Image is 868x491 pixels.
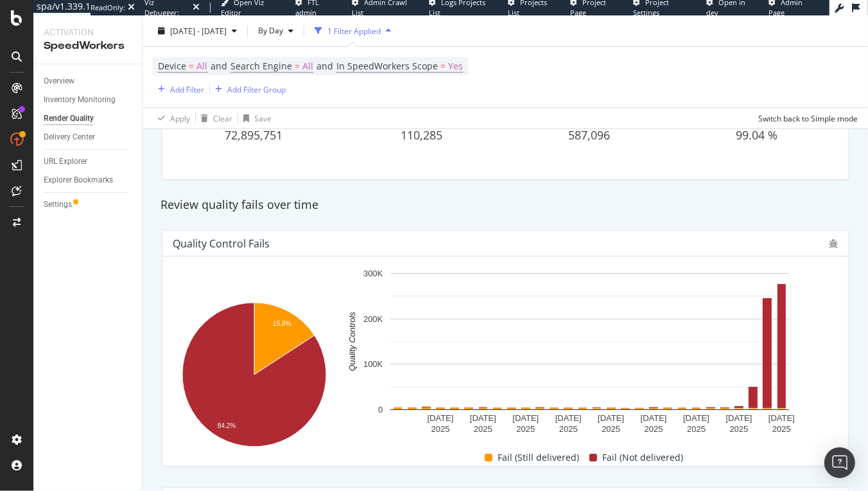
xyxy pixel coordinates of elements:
span: All [302,57,313,75]
text: Quality Controls [347,312,357,371]
button: [DATE] - [DATE] [153,21,242,41]
div: Explorer Bookmarks [44,174,113,187]
text: [DATE] [726,414,752,424]
span: Fail (Not delivered) [602,450,683,465]
text: [DATE] [768,414,795,424]
text: 84.2% [218,422,236,429]
div: Add Filter [170,84,204,94]
span: By Day [253,25,283,36]
span: Device [158,60,186,72]
text: [DATE] [555,414,582,424]
text: 200K [363,314,383,324]
text: 100K [363,360,383,370]
span: In SpeedWorkers Scope [336,60,438,72]
text: [DATE] [683,414,709,424]
text: 2025 [474,425,492,434]
text: 0 [378,405,383,415]
div: 1 Filter Applied [327,25,381,36]
div: Apply [170,112,190,123]
button: Save [238,108,272,129]
span: Fail (Still delivered) [498,450,579,465]
div: Quality Control Fails [173,237,270,250]
div: Render Quality [44,112,94,125]
div: Overview [44,75,74,88]
text: 2025 [687,425,706,434]
span: 110,285 [401,127,442,143]
div: ReadOnly: [91,3,125,13]
text: 2025 [431,425,450,434]
button: Clear [196,108,232,129]
button: Apply [153,108,190,129]
div: Add Filter Group [227,84,286,94]
text: 2025 [516,425,535,434]
span: [DATE] - [DATE] [170,25,227,36]
a: Inventory Monitoring [44,93,133,107]
span: and [211,60,227,72]
div: URL Explorer [44,155,87,168]
div: Settings [44,198,72,211]
a: Render Quality [44,112,133,125]
span: 72,895,751 [225,127,283,143]
div: bug [829,239,838,248]
span: Search Engine [230,60,292,72]
div: Save [254,112,272,123]
div: Switch back to Simple mode [758,112,858,123]
a: URL Explorer [44,155,133,168]
button: 1 Filter Applied [309,21,396,41]
text: [DATE] [598,414,624,424]
button: By Day [253,21,299,41]
text: [DATE] [512,414,539,424]
button: Switch back to Simple mode [753,108,858,129]
span: 587,096 [568,127,610,143]
button: Add Filter Group [210,82,286,97]
button: Add Filter [153,82,204,97]
div: Open Intercom Messenger [824,447,855,478]
text: 300K [363,269,383,278]
div: SpeedWorkers [44,39,132,53]
span: = [189,60,194,72]
span: 99.04 % [736,127,777,143]
svg: A chart. [340,267,838,438]
span: = [295,60,300,72]
text: 15.8% [273,320,291,327]
text: 2025 [645,425,663,434]
text: 2025 [730,425,749,434]
div: Clear [213,112,232,123]
text: [DATE] [470,414,496,424]
div: Inventory Monitoring [44,93,116,107]
text: 2025 [559,425,578,434]
span: All [196,57,207,75]
text: [DATE] [641,414,667,424]
svg: A chart. [173,296,335,456]
a: Explorer Bookmarks [44,174,133,187]
div: Review quality fails over time [154,197,856,213]
text: 2025 [602,425,620,434]
a: Delivery Center [44,130,133,144]
div: Activation [44,26,132,39]
span: and [317,60,333,72]
div: Delivery Center [44,130,95,144]
span: = [440,60,446,72]
a: Settings [44,198,133,211]
a: Overview [44,75,133,88]
text: [DATE] [428,414,454,424]
text: 2025 [772,425,791,434]
span: Yes [448,57,463,75]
